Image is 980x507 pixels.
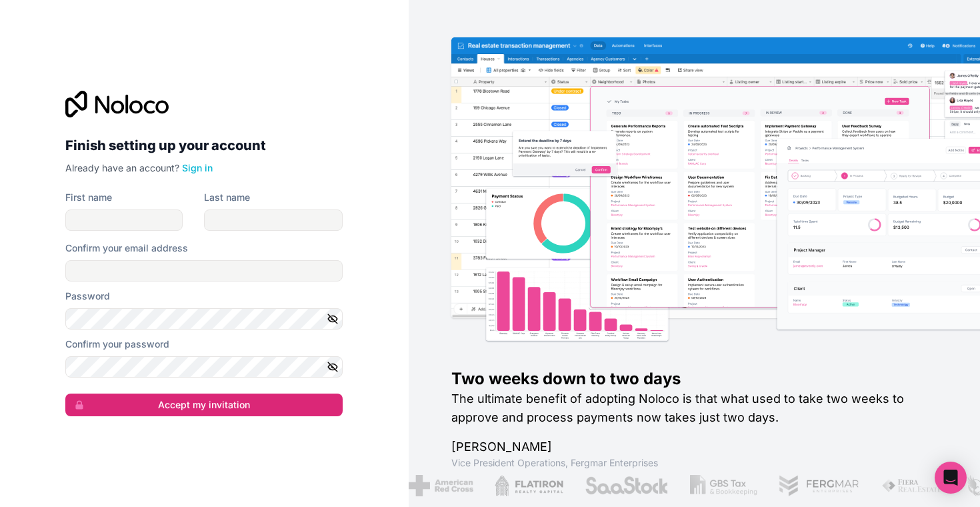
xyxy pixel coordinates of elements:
label: Password [65,290,110,303]
h1: [PERSON_NAME] [451,438,938,456]
img: /assets/flatiron-C8eUkumj.png [494,475,563,496]
img: /assets/fergmar-CudnrXN5.png [779,475,860,496]
button: Accept my invitation [65,394,343,416]
h2: The ultimate benefit of adopting Noloco is that what used to take two weeks to approve and proces... [451,390,938,427]
div: Open Intercom Messenger [935,462,967,494]
img: /assets/fiera-fwj2N5v4.png [881,475,944,496]
input: family-name [204,209,343,231]
h1: Two weeks down to two days [451,368,938,390]
h1: Vice President Operations , Fergmar Enterprises [451,456,938,470]
label: Last name [204,191,250,204]
span: Already have an account? [65,162,179,173]
input: Password [65,308,343,330]
input: Confirm password [65,356,343,378]
label: Confirm your password [65,338,169,351]
input: Email address [65,260,343,282]
img: /assets/saastock-C6Zbiodz.png [585,475,669,496]
img: /assets/american-red-cross-BAupjrZR.png [408,475,473,496]
a: Sign in [182,162,213,173]
h2: Finish setting up your account [65,133,343,157]
input: given-name [65,209,183,231]
label: First name [65,191,112,204]
img: /assets/gbstax-C-GtDUiK.png [689,475,757,496]
label: Confirm your email address [65,241,188,255]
